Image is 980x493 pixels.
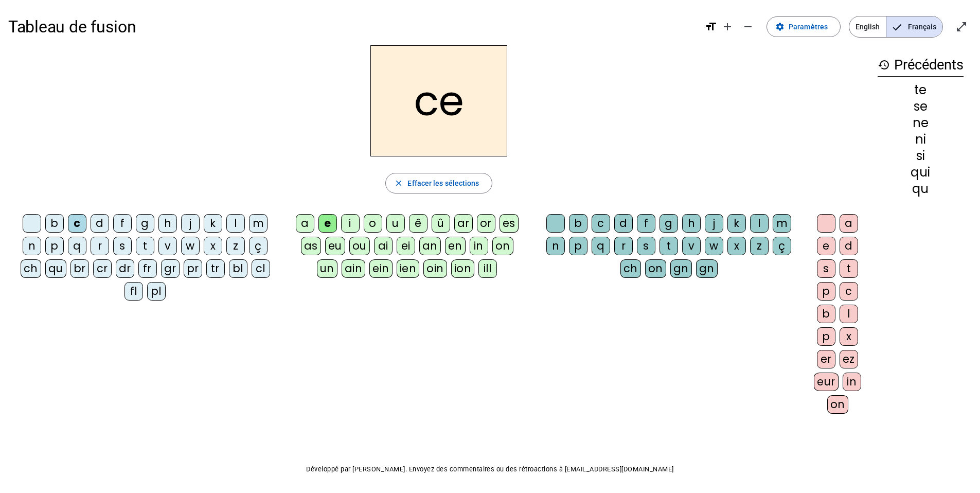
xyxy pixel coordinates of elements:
div: h [158,214,177,233]
span: Français [886,16,942,37]
div: ni [878,133,964,146]
div: v [682,237,701,255]
div: b [569,214,587,233]
div: ei [397,237,415,255]
button: Effacer les sélections [385,173,492,193]
mat-icon: format_size [705,21,717,33]
div: m [773,214,791,233]
div: fl [124,282,143,301]
div: br [70,259,89,278]
div: ç [249,237,268,255]
div: te [878,84,964,96]
div: û [432,214,450,233]
div: qu [45,259,66,278]
div: as [301,237,321,255]
div: x [204,237,222,255]
div: z [750,237,769,255]
div: en [445,237,466,255]
div: z [226,237,245,255]
div: b [817,305,835,323]
div: tr [206,259,225,278]
div: bl [229,259,247,278]
div: ê [409,214,427,233]
div: ai [374,237,393,255]
div: j [705,214,723,233]
button: Paramètres [767,16,841,37]
div: ch [21,259,41,278]
div: gn [670,259,692,278]
div: ar [454,214,473,233]
div: t [136,237,154,255]
div: e [817,237,835,255]
div: h [682,214,701,233]
mat-icon: add [721,21,734,33]
div: p [45,237,64,255]
div: p [817,327,835,346]
div: oin [423,259,447,278]
div: m [249,214,268,233]
div: s [817,259,835,278]
div: ç [773,237,791,255]
div: p [817,282,835,301]
div: d [91,214,109,233]
div: g [660,214,678,233]
div: ne [878,117,964,129]
div: ez [840,350,858,368]
div: b [45,214,64,233]
div: an [419,237,441,255]
div: cr [93,259,112,278]
div: e [318,214,337,233]
div: on [827,395,848,414]
mat-icon: settings [775,22,785,31]
mat-icon: remove [742,21,754,33]
div: un [317,259,337,278]
div: ill [478,259,497,278]
div: in [843,373,861,391]
div: l [840,305,858,323]
div: r [91,237,109,255]
div: n [546,237,565,255]
div: d [614,214,633,233]
div: es [500,214,519,233]
div: s [637,237,655,255]
div: v [158,237,177,255]
div: t [840,259,858,278]
div: ion [451,259,475,278]
span: Paramètres [789,21,828,33]
button: Entrer en plein écran [951,16,972,37]
div: ain [342,259,366,278]
div: in [470,237,488,255]
div: l [226,214,245,233]
mat-icon: open_in_full [955,21,968,33]
div: n [23,237,41,255]
div: l [750,214,769,233]
div: p [569,237,587,255]
span: Effacer les sélections [407,177,479,189]
div: cl [252,259,270,278]
div: s [113,237,132,255]
div: eu [325,237,345,255]
div: j [181,214,200,233]
div: pl [147,282,166,301]
div: ein [369,259,393,278]
button: Diminuer la taille de la police [738,16,758,37]
div: gn [696,259,718,278]
div: qu [878,183,964,195]
div: ien [397,259,420,278]
h3: Précédents [878,54,964,77]
div: f [113,214,132,233]
div: qui [878,166,964,179]
div: on [645,259,666,278]
h1: Tableau de fusion [8,10,697,43]
div: pr [184,259,202,278]
div: c [840,282,858,301]
div: t [660,237,678,255]
div: w [705,237,723,255]
div: gr [161,259,180,278]
button: Augmenter la taille de la police [717,16,738,37]
div: q [68,237,86,255]
div: eur [814,373,839,391]
div: x [727,237,746,255]
mat-icon: history [878,59,890,71]
div: g [136,214,154,233]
